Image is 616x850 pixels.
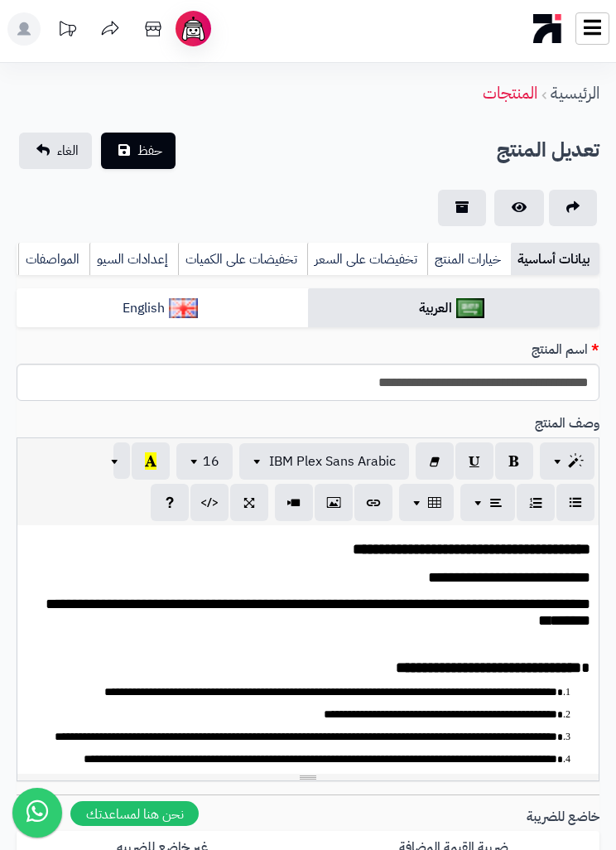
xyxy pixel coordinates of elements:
img: logo-mobile.png [533,10,562,47]
img: English [169,298,198,318]
a: English [17,288,308,329]
a: العربية [308,288,599,329]
label: اسم المنتج [525,340,606,360]
button: IBM Plex Sans Arabic [239,443,409,480]
a: الرئيسية [551,80,599,105]
span: 16 [203,452,219,471]
label: وصف المنتج [528,414,606,433]
a: إعدادات السيو [89,243,178,276]
label: خاضع للضريبة [520,808,606,827]
span: الغاء [57,141,79,161]
img: ai-face.png [179,14,208,43]
a: خيارات المنتج [427,243,511,276]
button: حفظ [101,133,176,169]
a: تخفيضات على السعر [307,243,427,276]
span: حفظ [137,141,162,161]
a: تخفيضات على الكميات [178,243,307,276]
button: 16 [176,443,233,480]
img: العربية [456,298,485,318]
a: تحديثات المنصة [46,12,88,50]
a: المنتجات [483,80,537,105]
a: المواصفات [18,243,89,276]
span: IBM Plex Sans Arabic [269,452,396,471]
a: بيانات أساسية [511,243,599,276]
a: الغاء [19,133,92,169]
h2: تعديل المنتج [497,133,599,167]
